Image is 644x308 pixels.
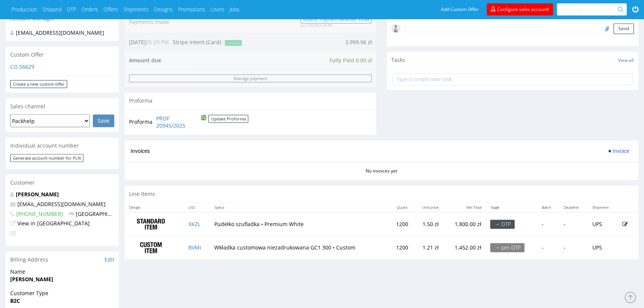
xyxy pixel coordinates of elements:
[132,215,170,234] img: ico-item-standard-808b9a5c6fcb9b175e39178d47118b2d5b188ca6bffdaafcb6ea4123cac998db.png
[10,297,20,304] strong: B2C
[69,210,129,217] span: [GEOGRAPHIC_DATA]
[413,203,443,212] th: Unit price
[388,236,413,259] td: 1200
[559,236,588,259] td: -
[393,73,632,85] input: Type to create new task
[10,268,114,276] span: Name
[209,212,387,236] td: Pudełko szufladka • Premium White
[559,212,588,236] td: -
[124,186,638,202] div: Line Items
[124,203,184,212] th: Design
[448,244,481,251] p: 1,452.00 zł
[388,203,413,212] th: Quant.
[537,236,559,259] td: -
[103,6,118,13] a: Offers
[391,56,405,64] span: Tasks
[17,200,106,208] a: [EMAIL_ADDRESS][DOMAIN_NAME]
[184,203,210,212] th: LIID
[16,210,63,217] a: [PHONE_NUMBER]
[537,203,559,212] th: Batch
[10,290,114,297] span: Customer Type
[490,220,515,229] div: → DTP
[105,256,114,263] a: Edit
[613,23,634,34] button: Send
[437,3,483,15] a: Add Custom Offer
[448,220,481,228] p: 1,800.00 zł
[413,236,443,259] td: 1.21 zł
[42,6,61,13] a: Shipped
[208,115,248,123] button: Update Proforma
[588,203,618,212] th: Shipment
[6,98,119,115] div: Sales channel
[10,29,109,37] div: [EMAIL_ADDRESS][DOMAIN_NAME]
[588,212,618,236] td: UPS
[211,6,224,13] a: Users
[10,80,67,88] a: Create a new custom offer
[67,6,76,13] a: DTP
[10,63,34,70] a: CO.56629
[604,146,632,156] button: Invoice
[607,148,629,154] span: Invoice
[129,114,154,130] td: Proforma
[123,6,149,13] a: Shipments
[93,114,114,127] input: Save
[156,115,199,129] a: PROF 20945/2025
[230,6,240,13] a: Jobs
[6,174,119,191] div: Customer
[188,220,200,228] a: XKZL
[413,212,443,236] td: 1.50 zł
[618,57,634,63] a: View all
[10,154,83,162] button: Generate account number for PLN
[388,212,413,236] td: 1200
[487,3,553,15] a: Configure sales account!
[11,6,37,13] a: Production
[6,251,119,268] div: Billing Address
[209,236,387,259] td: Wkładka customowa niezadrukowana GC1 300 • Custom
[10,276,53,283] strong: [PERSON_NAME]
[124,162,638,174] div: No invoices yet
[178,6,205,13] a: Promotions
[81,6,98,13] a: Orders
[132,238,170,257] img: ico-item-custom-a8f9c3db6a5631ce2f509e228e8b95abde266dc4376634de7b166047de09ff05.png
[588,236,618,259] td: UPS
[537,212,559,236] td: -
[6,137,119,154] div: Individual account number
[443,203,486,212] th: Net Total
[188,244,201,251] a: BVMI
[559,203,588,212] th: Deadline
[17,220,90,227] a: View in [GEOGRAPHIC_DATA]
[497,6,549,12] span: Configure sales account!
[16,191,59,198] a: [PERSON_NAME]
[561,3,619,15] input: Search for...
[6,46,119,63] div: Custom Offer
[124,92,376,109] div: Proforma
[131,148,150,154] span: Invoices
[154,6,173,13] a: Designs
[490,243,524,252] div: → pre-DTP
[209,203,387,212] th: Specs
[486,203,537,212] th: Stage
[391,23,400,32] img: regular_mini_magick20250217-67-8fwj5m.jpg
